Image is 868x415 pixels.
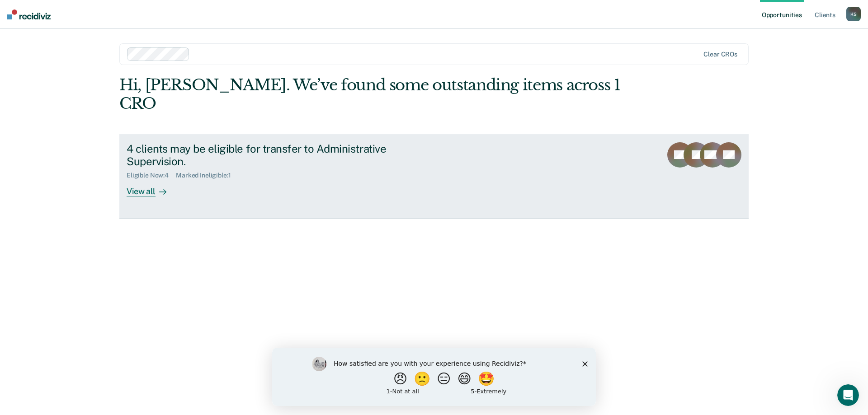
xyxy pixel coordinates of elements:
[119,76,623,113] div: Hi, [PERSON_NAME]. We’ve found some outstanding items across 1 CRO
[119,135,749,219] a: 4 clients may be eligible for transfer to Administrative Supervision.Eligible Now:4Marked Ineligi...
[127,179,177,197] div: View all
[703,51,737,58] div: Clear CROs
[127,142,444,168] div: 4 clients may be eligible for transfer to Administrative Supervision.
[127,172,176,179] div: Eligible Now : 4
[272,348,596,406] iframe: Survey by Kim from Recidiviz
[846,7,861,21] button: KS
[837,384,859,406] iframe: Intercom live chat
[7,9,51,19] img: Recidiviz
[176,172,238,179] div: Marked Ineligible : 1
[846,7,861,21] div: K S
